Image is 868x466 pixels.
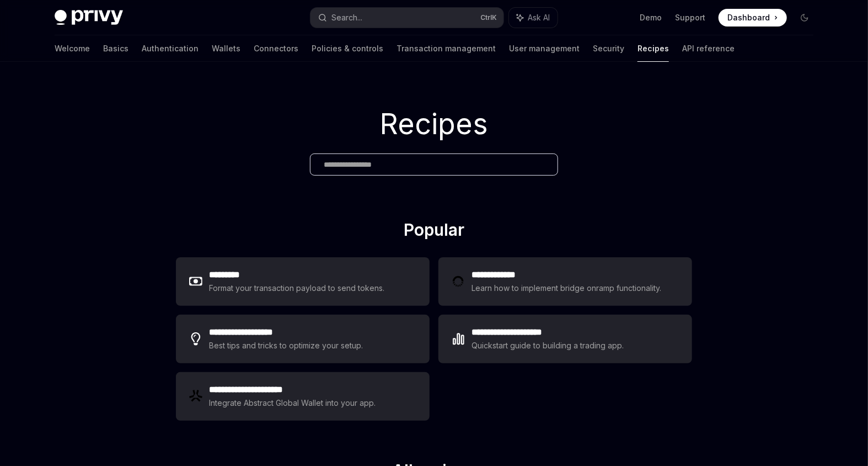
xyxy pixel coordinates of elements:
[209,339,365,352] div: Best tips and tricks to optimize your setup.
[55,35,90,62] a: Welcome
[438,257,692,306] a: **** **** ***Learn how to implement bridge onramp functionality.
[796,9,813,27] button: Toggle dark mode
[55,10,123,25] img: dark logo
[254,35,298,62] a: Connectors
[727,12,770,23] span: Dashboard
[471,282,665,295] div: Learn how to implement bridge onramp functionality.
[509,35,580,62] a: User management
[682,35,735,62] a: API reference
[675,12,705,23] a: Support
[528,12,550,23] span: Ask AI
[331,11,362,24] div: Search...
[719,9,787,27] a: Dashboard
[209,282,385,295] div: Format your transaction payload to send tokens.
[142,35,199,62] a: Authentication
[397,35,496,62] a: Transaction management
[176,220,692,244] h2: Popular
[209,396,377,410] div: Integrate Abstract Global Wallet into your app.
[509,8,558,28] button: Ask AI
[637,35,669,62] a: Recipes
[176,257,430,306] a: **** ****Format your transaction payload to send tokens.
[103,35,128,62] a: Basics
[310,8,503,28] button: Search...CtrlK
[480,13,497,22] span: Ctrl K
[471,339,624,352] div: Quickstart guide to building a trading app.
[312,35,383,62] a: Policies & controls
[640,12,662,23] a: Demo
[593,35,624,62] a: Security
[212,35,240,62] a: Wallets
